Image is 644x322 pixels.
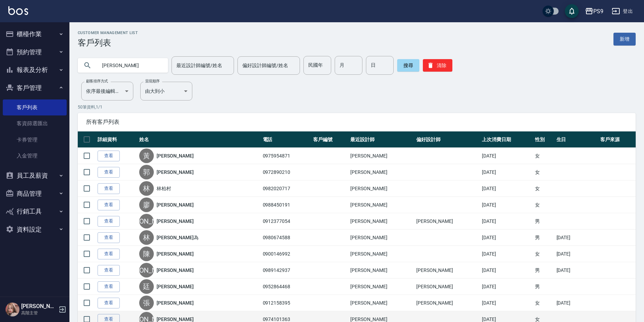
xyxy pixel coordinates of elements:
div: 林 [139,181,154,196]
td: [DATE] [555,295,599,311]
button: 資料設定 [3,220,67,239]
button: PS9 [582,4,606,18]
button: 櫃檯作業 [3,25,67,43]
button: 報表及分析 [3,61,67,79]
a: 客戶列表 [3,99,67,115]
td: 女 [533,246,555,262]
td: [PERSON_NAME] [415,279,480,295]
td: [DATE] [480,148,533,164]
td: 女 [533,180,555,197]
th: 最近設計師 [349,131,414,148]
div: [PERSON_NAME] [139,214,154,228]
a: [PERSON_NAME] [157,299,193,306]
td: [DATE] [480,197,533,213]
img: Logo [8,6,28,15]
img: Person [6,303,19,316]
td: 0912377054 [261,213,312,230]
span: 所有客戶列表 [86,119,627,126]
div: 由大到小 [140,82,192,100]
a: 查看 [98,200,120,210]
td: 0900146992 [261,246,312,262]
a: 查看 [98,265,120,276]
div: 陳 [139,247,154,261]
th: 上次消費日期 [480,131,533,148]
td: 0972890210 [261,164,312,180]
td: 0980674588 [261,230,312,246]
th: 客戶來源 [599,131,636,148]
td: 0975954871 [261,148,312,164]
div: [PERSON_NAME] [139,263,154,277]
td: [DATE] [555,230,599,246]
button: 搜尋 [397,59,419,72]
td: [PERSON_NAME] [349,148,414,164]
td: [DATE] [480,180,533,197]
td: [PERSON_NAME] [349,197,414,213]
a: 客資篩選匯出 [3,115,67,131]
p: 高階主管 [21,310,57,316]
a: [PERSON_NAME] [157,250,193,257]
a: 查看 [98,167,120,178]
th: 詳細資料 [96,131,137,148]
button: 預約管理 [3,43,67,61]
h2: Customer Management List [78,31,138,35]
td: [DATE] [480,295,533,311]
th: 生日 [555,131,599,148]
td: 女 [533,148,555,164]
a: 入金管理 [3,148,67,164]
h5: [PERSON_NAME] [21,303,57,310]
div: 依序最後編輯時間 [81,82,133,100]
a: 林柏村 [157,185,171,192]
th: 性別 [533,131,555,148]
th: 電話 [261,131,312,148]
div: 廷 [139,279,154,294]
td: 0988450191 [261,197,312,213]
a: 卡券管理 [3,132,67,148]
td: [PERSON_NAME] [349,262,414,279]
a: 新增 [613,33,636,46]
td: [PERSON_NAME] [349,246,414,262]
h3: 客戶列表 [78,38,138,48]
button: 登出 [609,5,636,18]
a: 查看 [98,216,120,227]
div: 郭 [139,165,154,179]
td: [DATE] [480,213,533,230]
a: [PERSON_NAME] [157,152,193,159]
a: [PERSON_NAME] [157,267,193,274]
td: [PERSON_NAME] [349,230,414,246]
div: 黃 [139,148,154,163]
td: [DATE] [480,230,533,246]
label: 顧客排序方式 [86,79,108,84]
a: 查看 [98,151,120,161]
a: [PERSON_NAME] [157,169,193,176]
label: 呈現順序 [145,79,160,84]
td: [PERSON_NAME] [349,295,414,311]
a: [PERSON_NAME] [157,201,193,208]
input: 搜尋關鍵字 [97,56,162,75]
td: [PERSON_NAME] [415,213,480,230]
a: [PERSON_NAME]為 [157,234,198,241]
div: 廖 [139,198,154,212]
th: 客戶編號 [311,131,349,148]
div: PS9 [593,7,603,16]
td: 男 [533,262,555,279]
td: [PERSON_NAME] [349,213,414,230]
td: 0912158395 [261,295,312,311]
td: 0982020717 [261,180,312,197]
a: [PERSON_NAME] [157,283,193,290]
td: 0989142937 [261,262,312,279]
button: save [565,4,579,18]
td: [PERSON_NAME] [349,279,414,295]
td: [DATE] [480,164,533,180]
p: 50 筆資料, 1 / 1 [78,104,636,110]
td: [PERSON_NAME] [415,295,480,311]
td: [DATE] [480,246,533,262]
td: [DATE] [555,262,599,279]
td: 女 [533,197,555,213]
a: [PERSON_NAME] [157,218,193,225]
a: 查看 [98,232,120,243]
td: [PERSON_NAME] [415,262,480,279]
a: 查看 [98,183,120,194]
td: 男 [533,279,555,295]
th: 姓名 [137,131,261,148]
div: 林 [139,230,154,245]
